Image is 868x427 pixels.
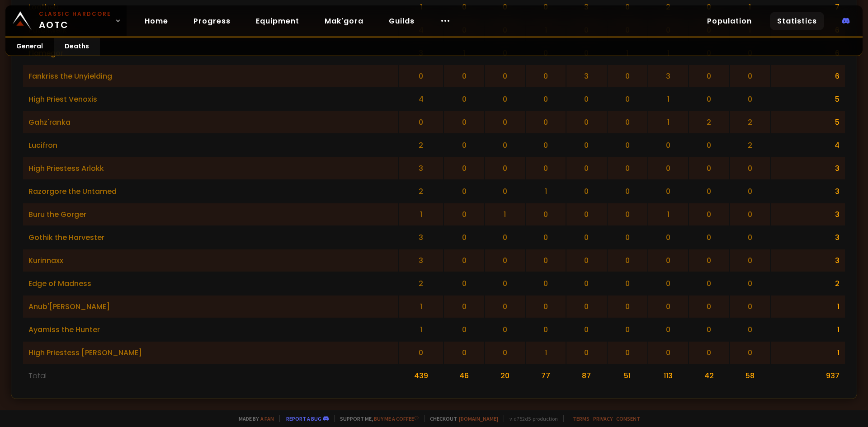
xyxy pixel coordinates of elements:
[648,65,688,87] td: 3
[689,111,729,133] td: 2
[444,157,484,179] td: 0
[689,180,729,202] td: 0
[39,10,111,18] small: Classic Hardcore
[526,365,566,387] td: 77
[399,365,443,387] td: 439
[573,415,590,422] a: Terms
[444,134,484,156] td: 0
[771,65,845,87] td: 6
[485,296,525,318] td: 0
[730,111,770,133] td: 2
[730,65,770,87] td: 0
[730,342,770,364] td: 0
[526,296,566,318] td: 0
[23,180,398,202] td: Razorgore the Untamed
[771,226,845,249] td: 3
[608,134,647,156] td: 0
[444,296,484,318] td: 0
[249,12,307,30] a: Equipment
[526,134,566,156] td: 0
[526,272,566,295] td: 0
[399,272,443,295] td: 2
[485,88,525,110] td: 0
[374,415,419,422] a: Buy me a coffee
[689,203,729,225] td: 0
[771,319,845,341] td: 1
[23,319,398,341] td: Ayamiss the Hunter
[23,226,398,249] td: Gothik the Harvester
[54,38,100,56] a: Deaths
[286,415,321,422] a: Report a bug
[730,203,770,225] td: 0
[566,296,606,318] td: 0
[23,272,398,295] td: Edge of Madness
[444,365,484,387] td: 46
[566,365,606,387] td: 87
[648,111,688,133] td: 1
[689,134,729,156] td: 0
[700,12,759,30] a: Population
[566,272,606,295] td: 0
[648,319,688,341] td: 0
[566,65,606,87] td: 3
[566,157,606,179] td: 0
[526,203,566,225] td: 0
[730,134,770,156] td: 2
[485,272,525,295] td: 0
[771,272,845,295] td: 2
[399,319,443,341] td: 1
[504,415,558,422] span: v. d752d5 - production
[608,180,647,202] td: 0
[648,249,688,272] td: 0
[444,65,484,87] td: 0
[526,226,566,249] td: 0
[730,365,770,387] td: 58
[566,319,606,341] td: 0
[485,157,525,179] td: 0
[399,226,443,249] td: 3
[186,12,238,30] a: Progress
[566,111,606,133] td: 0
[593,415,613,422] a: Privacy
[485,180,525,202] td: 0
[608,319,647,341] td: 0
[648,296,688,318] td: 0
[608,203,647,225] td: 0
[689,157,729,179] td: 0
[233,415,274,422] span: Made by
[689,319,729,341] td: 0
[648,203,688,225] td: 1
[771,134,845,156] td: 4
[648,134,688,156] td: 0
[526,157,566,179] td: 0
[526,249,566,272] td: 0
[608,157,647,179] td: 0
[730,249,770,272] td: 0
[485,203,525,225] td: 1
[730,180,770,202] td: 0
[648,226,688,249] td: 0
[771,296,845,318] td: 1
[526,65,566,87] td: 0
[399,134,443,156] td: 2
[444,203,484,225] td: 0
[485,226,525,249] td: 0
[689,88,729,110] td: 0
[399,65,443,87] td: 0
[399,296,443,318] td: 1
[730,226,770,249] td: 0
[608,111,647,133] td: 0
[689,272,729,295] td: 0
[399,249,443,272] td: 3
[399,157,443,179] td: 3
[689,296,729,318] td: 0
[689,249,729,272] td: 0
[689,65,729,87] td: 0
[399,203,443,225] td: 1
[648,157,688,179] td: 0
[771,157,845,179] td: 3
[444,342,484,364] td: 0
[23,65,398,87] td: Fankriss the Unyielding
[399,180,443,202] td: 2
[608,65,647,87] td: 0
